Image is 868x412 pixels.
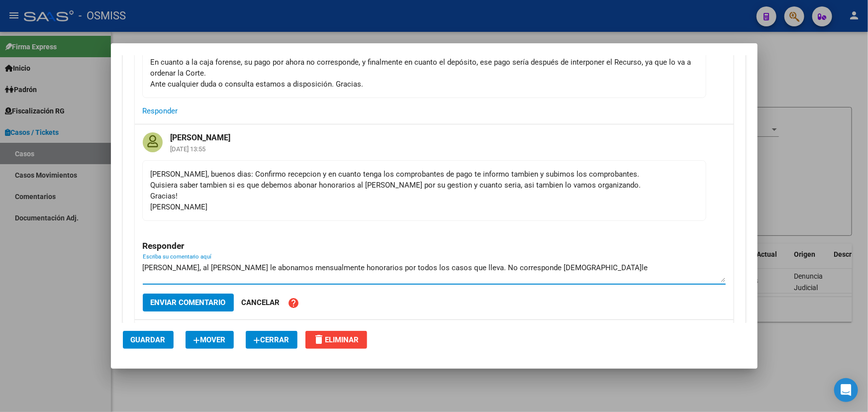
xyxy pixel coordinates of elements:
div: [PERSON_NAME], buenos dias: Confirmo recepcion y en cuanto tenga los comprobantes de pago te info... [151,169,698,212]
div: Open Intercom Messenger [834,378,858,402]
button: Eliminar [305,331,367,349]
h3: Responder [143,240,726,251]
mat-icon: delete [313,333,325,345]
span: Eliminar [313,335,359,344]
button: Cerrar [246,331,297,349]
span: Enviar comentario [151,298,226,307]
span: Responder [143,106,178,115]
mat-icon: help [288,297,300,309]
button: Guardar [123,331,174,349]
div: Listo, ahí adjunte las boletas de tasa de derecho fijo se paga por transferencia a la cuenta acom... [151,46,698,90]
mat-card-title: [PERSON_NAME] [163,124,239,143]
button: Mover [186,331,234,349]
mat-card-subtitle: [DATE] 13:55 [163,146,239,152]
button: Cancelar [234,294,288,311]
span: Guardar [131,335,166,344]
span: Cancelar [242,298,280,307]
button: Enviar comentario [143,294,234,311]
span: Mover [193,335,226,344]
span: Cerrar [254,335,289,344]
button: Responder [143,102,178,120]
